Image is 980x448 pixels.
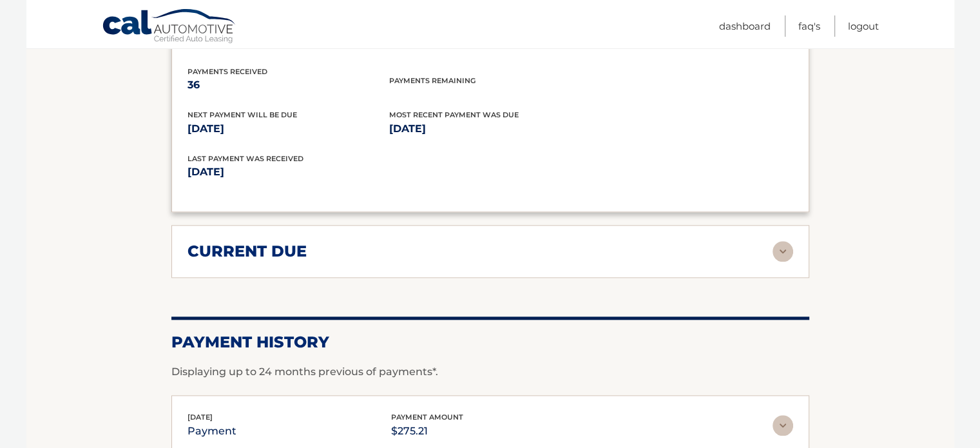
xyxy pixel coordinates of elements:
[187,76,389,94] p: 36
[187,154,303,163] span: Last Payment was received
[719,15,771,37] a: Dashboard
[187,163,490,181] p: [DATE]
[187,110,297,119] span: Next Payment will be due
[187,242,307,261] h2: current due
[187,120,389,138] p: [DATE]
[773,415,793,436] img: accordion-rest.svg
[102,8,237,46] a: Cal Automotive
[798,15,820,37] a: FAQ's
[391,422,463,440] p: $275.21
[848,15,879,37] a: Logout
[187,67,267,76] span: Payments Received
[773,241,793,262] img: accordion-rest.svg
[389,110,519,119] span: Most Recent Payment Was Due
[389,120,591,138] p: [DATE]
[187,413,213,422] span: [DATE]
[391,413,463,422] span: payment amount
[171,333,809,352] h2: Payment History
[187,422,236,440] p: payment
[389,76,476,85] span: Payments Remaining
[171,364,809,380] p: Displaying up to 24 months previous of payments*.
